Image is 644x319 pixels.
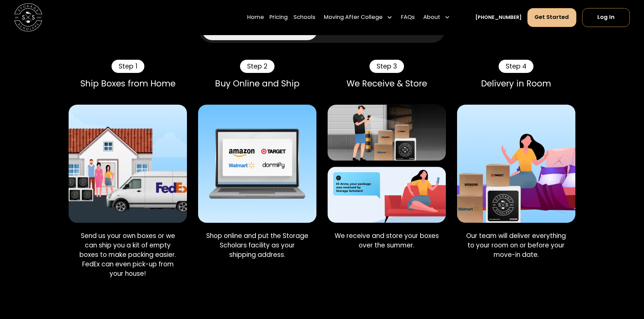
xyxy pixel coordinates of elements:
div: Step 4 [499,60,533,73]
a: Get Started [527,8,577,27]
div: Step 1 [112,60,144,73]
img: Storage Scholars main logo [14,3,42,31]
div: Moving After College [321,8,396,27]
a: Home [247,8,264,27]
div: Step 2 [240,60,275,73]
p: Shop online and put the Storage Scholars facility as your shipping address. [204,231,311,260]
p: Our team will deliver everything to your room on or before your move-in date. [463,231,570,260]
div: Delivery in Room [457,79,575,89]
div: Ship Boxes from Home [69,79,187,89]
div: About [421,8,453,27]
a: Schools [293,8,315,27]
a: [PHONE_NUMBER] [475,14,522,21]
a: Pricing [269,8,288,27]
a: Log In [582,8,630,27]
div: About [423,14,440,22]
div: Buy Online and Ship [198,79,316,89]
div: We Receive & Store [328,79,446,89]
p: Send us your own boxes or we can ship you a kit of empty boxes to make packing easier. FedEx can ... [74,231,181,278]
p: We receive and store your boxes over the summer. [333,231,440,250]
div: Moving After College [324,14,383,22]
a: FAQs [401,8,415,27]
div: Step 3 [369,60,404,73]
